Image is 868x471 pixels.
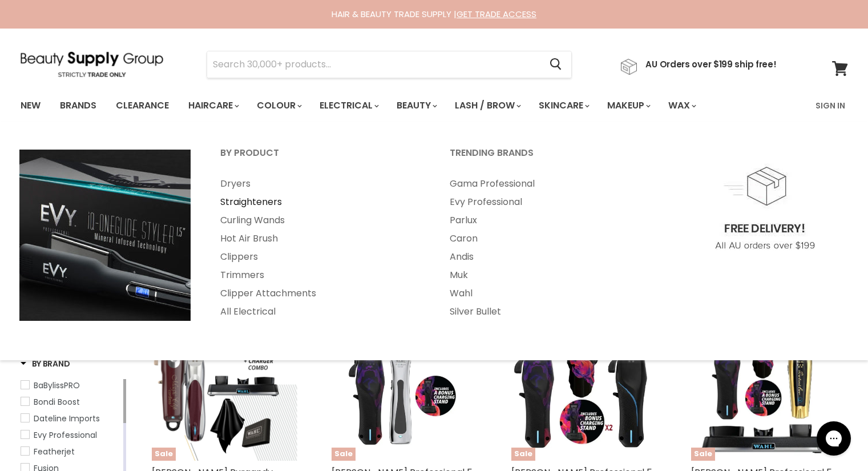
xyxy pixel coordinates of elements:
[691,315,837,461] a: Wahl Professional 5 Star Vapor Cordless Clipper & Gold Detailer Li Combo - Limited EditionSale
[107,94,177,118] a: Clearance
[332,315,477,461] img: Wahl Professional 5 Star Vapor Cordless Clipper & Beret Trimmer Duo- Limited Edition
[511,448,535,461] span: Sale
[206,284,433,303] a: Clipper Attachments
[12,94,49,118] a: New
[206,303,433,321] a: All Electrical
[541,51,571,78] button: Search
[21,412,121,425] a: Dateline Imports
[152,448,176,461] span: Sale
[206,230,433,248] a: Hot Air Brush
[206,175,433,193] a: Dryers
[811,417,857,460] iframe: Gorgias live chat messenger
[435,248,663,266] a: Andis
[435,175,663,321] ul: Main menu
[206,144,433,172] a: By Product
[12,89,757,122] ul: Main menu
[21,396,121,408] a: Bondi Boost
[6,9,862,20] div: HAIR & BEAUTY TRADE SUPPLY |
[435,284,663,303] a: Wahl
[207,51,572,78] form: Product
[511,315,657,461] a: Wahl Professional 5 Star Vapor Cordless Clipper & Original Vapor Duo- Limited EditionSale
[21,379,121,392] a: BaBylissPRO
[388,94,444,118] a: Beauty
[152,315,297,461] a: Wahl Burgandy Magic Clipper & A-Lign Trimmer Combo - August Promo!Sale
[248,94,309,118] a: Colour
[21,358,70,369] h3: By Brand
[511,315,657,461] img: Wahl Professional 5 Star Vapor Cordless Clipper & Original Vapor Duo- Limited Edition
[34,380,80,391] span: BaBylissPRO
[34,446,75,457] span: Featherjet
[34,429,97,441] span: Evy Professional
[809,94,852,118] a: Sign In
[207,51,541,78] input: Search
[435,144,663,172] a: Trending Brands
[180,94,246,118] a: Haircare
[51,94,105,118] a: Brands
[21,429,121,441] a: Evy Professional
[152,315,297,461] img: Wahl Burgandy Magic Clipper & A-Lign Trimmer Combo - August Promo!
[332,448,356,461] span: Sale
[599,94,657,118] a: Makeup
[206,266,433,284] a: Trimmers
[691,448,715,461] span: Sale
[6,89,862,122] nav: Main
[435,175,663,193] a: Gama Professional
[691,315,837,461] img: Wahl Professional 5 Star Vapor Cordless Clipper & Gold Detailer Li Combo - Limited Edition
[21,445,121,458] a: Featherjet
[446,94,528,118] a: Lash / Brow
[435,303,663,321] a: Silver Bullet
[660,94,703,118] a: Wax
[206,211,433,230] a: Curling Wands
[435,230,663,248] a: Caron
[435,211,663,230] a: Parlux
[311,94,386,118] a: Electrical
[206,175,433,321] ul: Main menu
[457,8,536,20] a: GET TRADE ACCESS
[34,396,80,408] span: Bondi Boost
[435,193,663,211] a: Evy Professional
[435,266,663,284] a: Muk
[206,248,433,266] a: Clippers
[34,413,100,424] span: Dateline Imports
[206,193,433,211] a: Straighteners
[530,94,596,118] a: Skincare
[332,315,477,461] a: Wahl Professional 5 Star Vapor Cordless Clipper & Beret Trimmer Duo- Limited EditionSale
